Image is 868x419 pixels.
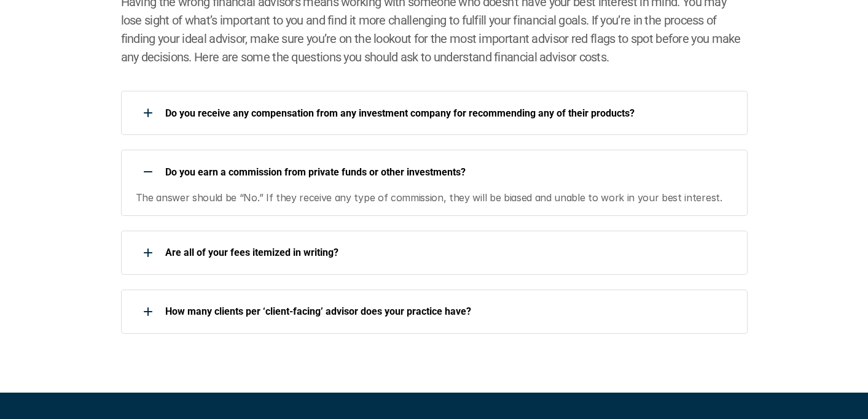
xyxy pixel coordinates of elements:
p: Do you earn a commission from private funds or other investments? [165,166,732,178]
p: The answer should be “No.” If they receive any type of commission, they will be biased and unable... [136,190,732,206]
p: How many clients per ‘client-facing’ advisor does your practice have? [165,306,732,317]
p: Are all of your fees itemized in writing? [165,247,732,258]
p: Do you receive any compensation from any investment company for recommending any of their products? [165,107,732,119]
